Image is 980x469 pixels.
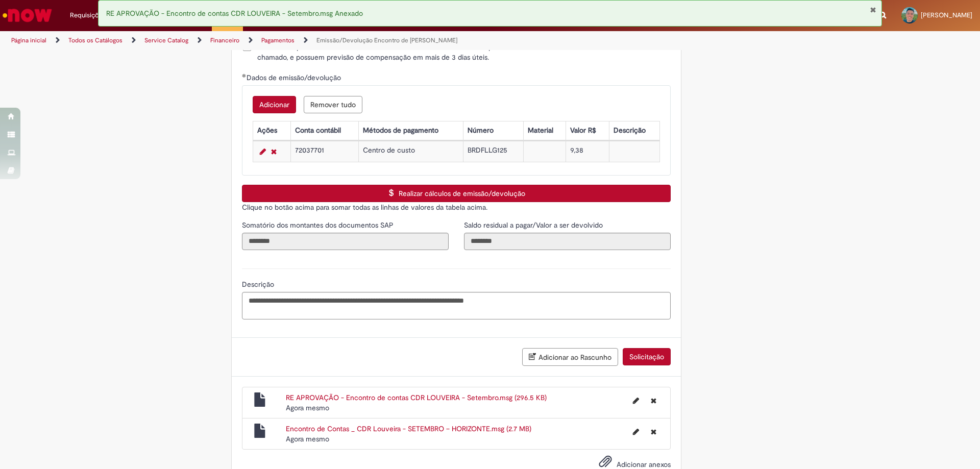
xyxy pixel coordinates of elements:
span: Requisições [70,10,106,20]
button: Editar nome de arquivo Encontro de Contas _ CDR Louveira - SETEMBRO – HORIZONTE.msg [627,424,645,440]
span: Agora mesmo [286,434,329,443]
td: BRDFLLG125 [463,141,524,162]
th: Descrição [609,121,659,140]
ul: Trilhas de página [8,31,646,50]
span: RE APROVAÇÃO - Encontro de contas CDR LOUVEIRA - Setembro.msg Anexado [106,9,363,18]
a: Encontro de Contas _ CDR Louveira - SETEMBRO – HORIZONTE.msg (2.7 MB) [286,424,531,433]
button: Excluir Encontro de Contas _ CDR Louveira - SETEMBRO – HORIZONTE.msg [645,424,663,440]
a: Pagamentos [261,36,295,44]
input: Saldo residual a pagar/Valor a ser devolvido [464,233,671,250]
span: Obrigatório Preenchido [242,73,247,78]
th: Valor R$ [566,121,609,140]
button: Realizar cálculos de emissão/devolução [242,185,671,202]
button: Adicionar uma linha para Dados de emissão/devolução [253,96,296,113]
p: Clique no botão acima para somar todas as linhas de valores da tabela acima. [242,202,671,212]
a: RE APROVAÇÃO - Encontro de contas CDR LOUVEIRA - Setembro.msg (296.5 KB) [286,393,547,402]
td: 72037701 [291,141,359,162]
a: Emissão/Devolução Encontro de [PERSON_NAME] [316,36,457,44]
button: Adicionar ao Rascunho [522,348,618,366]
a: Editar Linha 1 [257,145,268,158]
th: Conta contábil [291,121,359,140]
time: 29/09/2025 13:38:47 [286,403,329,412]
th: Métodos de pagamento [359,121,463,140]
button: Excluir RE APROVAÇÃO - Encontro de contas CDR LOUVEIRA - Setembro.msg [645,392,663,409]
button: Remover todas as linhas de Dados de emissão/devolução [304,96,362,113]
a: Página inicial [11,36,46,44]
td: Centro de custo [359,141,463,162]
th: Material [524,121,566,140]
button: Fechar Notificação [870,6,876,14]
span: Confirmo que todos os documentos informados acima NÃO estão compensados no SAP no momento de aber... [257,42,671,62]
a: Financeiro [210,36,239,44]
a: Remover linha 1 [268,145,279,158]
label: Somente leitura - Somatório dos montantes dos documentos SAP [242,220,396,230]
time: 29/09/2025 13:38:33 [286,434,329,443]
textarea: Descrição [242,292,671,319]
th: Ações [253,121,290,140]
label: Somente leitura - Saldo residual a pagar/Valor a ser devolvido [464,220,605,230]
span: Dados de emissão/devolução [247,73,343,82]
span: Agora mesmo [286,403,329,412]
span: Somente leitura - Somatório dos montantes dos documentos SAP [242,220,396,230]
span: Descrição [242,280,276,289]
input: Somatório dos montantes dos documentos SAP [242,233,449,250]
img: ServiceNow [1,5,54,26]
button: Solicitação [623,348,671,365]
span: Adicionar anexos [617,460,671,469]
span: [PERSON_NAME] [921,11,972,19]
td: 9,38 [566,141,609,162]
a: Todos os Catálogos [68,36,122,44]
button: Editar nome de arquivo RE APROVAÇÃO - Encontro de contas CDR LOUVEIRA - Setembro.msg [627,392,645,409]
a: Service Catalog [144,36,188,44]
span: Somente leitura - Saldo residual a pagar/Valor a ser devolvido [464,220,605,230]
th: Número [463,121,524,140]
